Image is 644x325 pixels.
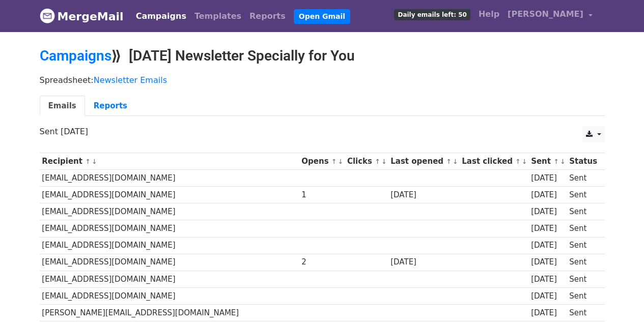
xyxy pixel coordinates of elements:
[531,172,565,184] div: [DATE]
[567,287,599,304] td: Sent
[331,158,337,165] a: ↑
[567,254,599,271] td: Sent
[531,290,565,302] div: [DATE]
[85,158,91,165] a: ↑
[528,153,567,170] th: Sent
[531,256,565,268] div: [DATE]
[40,75,605,85] p: Spreadsheet:
[390,256,457,268] div: [DATE]
[345,153,388,170] th: Clicks
[474,4,503,24] a: Help
[301,189,342,201] div: 1
[567,237,599,254] td: Sent
[40,254,299,271] td: [EMAIL_ADDRESS][DOMAIN_NAME]
[245,6,290,26] a: Reports
[515,158,521,165] a: ↑
[446,158,452,165] a: ↑
[40,304,299,321] td: [PERSON_NAME][EMAIL_ADDRESS][DOMAIN_NAME]
[390,4,474,24] a: Daily emails left: 50
[531,206,565,218] div: [DATE]
[390,189,457,201] div: [DATE]
[40,8,55,23] img: MergeMail logo
[567,220,599,237] td: Sent
[567,187,599,203] td: Sent
[94,75,167,85] a: Newsletter Emails
[553,158,559,165] a: ↑
[522,158,527,165] a: ↓
[40,126,605,137] p: Sent [DATE]
[388,153,459,170] th: Last opened
[503,4,596,28] a: [PERSON_NAME]
[40,187,299,203] td: [EMAIL_ADDRESS][DOMAIN_NAME]
[40,287,299,304] td: [EMAIL_ADDRESS][DOMAIN_NAME]
[531,223,565,234] div: [DATE]
[40,220,299,237] td: [EMAIL_ADDRESS][DOMAIN_NAME]
[132,6,190,26] a: Campaigns
[567,153,599,170] th: Status
[299,153,345,170] th: Opens
[40,47,111,64] a: Campaigns
[531,274,565,285] div: [DATE]
[567,203,599,220] td: Sent
[567,170,599,187] td: Sent
[40,170,299,187] td: [EMAIL_ADDRESS][DOMAIN_NAME]
[40,96,85,116] a: Emails
[40,153,299,170] th: Recipient
[531,189,565,201] div: [DATE]
[567,304,599,321] td: Sent
[531,240,565,251] div: [DATE]
[40,6,124,27] a: MergeMail
[375,158,380,165] a: ↑
[460,153,529,170] th: Last clicked
[92,158,97,165] a: ↓
[381,158,387,165] a: ↓
[508,8,583,20] span: [PERSON_NAME]
[40,237,299,254] td: [EMAIL_ADDRESS][DOMAIN_NAME]
[560,158,566,165] a: ↓
[453,158,458,165] a: ↓
[338,158,344,165] a: ↓
[301,256,342,268] div: 2
[40,203,299,220] td: [EMAIL_ADDRESS][DOMAIN_NAME]
[190,6,245,26] a: Templates
[40,47,605,65] h2: ⟫ [DATE] Newsletter Specially for You
[567,271,599,287] td: Sent
[85,96,136,116] a: Reports
[394,9,470,20] span: Daily emails left: 50
[294,9,350,24] a: Open Gmail
[40,271,299,287] td: [EMAIL_ADDRESS][DOMAIN_NAME]
[531,307,565,319] div: [DATE]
